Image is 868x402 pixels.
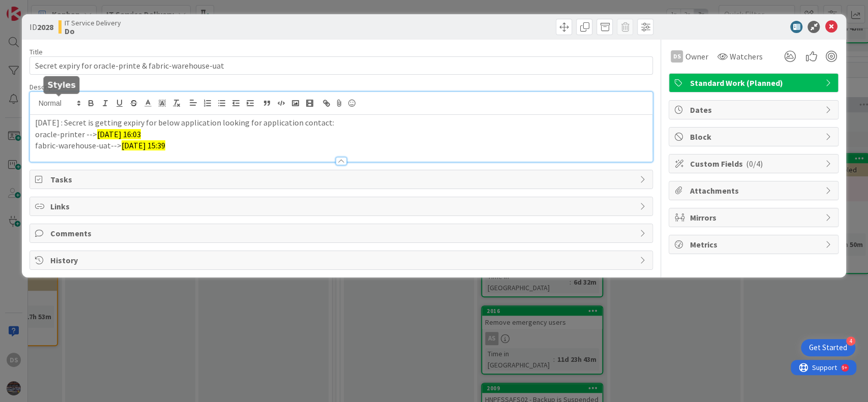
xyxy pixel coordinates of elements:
span: IT Service Delivery [65,19,121,27]
span: [DATE] 15:39 [122,140,165,150]
span: Block [690,131,820,143]
b: 2028 [37,22,53,32]
div: 9+ [51,4,56,12]
p: oracle-printer --> [35,129,648,140]
span: Standard Work (Planned) [690,77,820,89]
span: Watchers [729,50,762,63]
div: Get Started [809,343,847,353]
span: Metrics [690,238,820,251]
span: Support [21,2,46,14]
span: [DATE] 16:03 [97,129,141,139]
p: fabric-warehouse-uat--> [35,140,648,151]
span: Custom Fields [690,158,820,170]
span: Owner [685,50,708,63]
p: [DATE] : Secret is getting expiry for below application looking for application contact: [35,117,648,129]
span: Mirrors [690,211,820,224]
span: Description [29,82,65,91]
span: History [50,254,635,266]
span: ID [29,21,53,33]
span: ( 0/4 ) [745,159,762,169]
span: Comments [50,227,635,239]
div: 4 [846,336,855,346]
b: Do [65,27,121,35]
div: DS [671,50,683,63]
span: Dates [690,104,820,116]
h5: Styles [47,80,75,90]
span: Links [50,200,635,212]
span: Attachments [690,184,820,197]
label: Title [29,47,43,56]
div: Open Get Started checklist, remaining modules: 4 [801,339,855,356]
input: type card name here... [29,56,653,75]
span: Tasks [50,173,635,185]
